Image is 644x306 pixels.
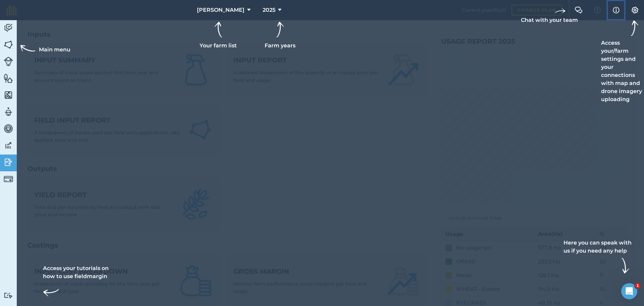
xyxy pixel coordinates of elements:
[4,292,13,299] img: svg+xml;base64,PD94bWwgdmVyc2lvbj0iMS4wIiBlbmNvZGluZz0idXRmLTgiPz4KPCEtLSBHZW5lcmF0b3I6IEFkb2JlIE...
[19,42,70,58] div: Main menu
[43,264,113,301] div: Access your tutorials on how to use fieldmargin
[4,23,13,33] img: svg+xml;base64,PD94bWwgdmVyc2lvbj0iMS4wIiBlbmNvZGluZz0idXRmLTgiPz4KPCEtLSBHZW5lcmF0b3I6IEFkb2JlIE...
[261,21,299,50] div: Farm years
[601,20,644,103] div: Access your/farm settings and your connections with map and drone imagery uploading
[200,21,237,50] div: Your farm list
[4,73,13,83] img: svg+xml;base64,PHN2ZyB4bWxucz0iaHR0cDovL3d3dy53My5vcmcvMjAwMC9zdmciIHdpZHRoPSI1NiIgaGVpZ2h0PSI2MC...
[4,124,13,134] img: svg+xml;base64,PD94bWwgdmVyc2lvbj0iMS4wIiBlbmNvZGluZz0idXRmLTgiPz4KPCEtLSBHZW5lcmF0b3I6IEFkb2JlIE...
[563,239,633,274] div: Here you can speak with us if you need any help
[263,6,275,14] span: 2025
[613,6,620,14] img: svg+xml;base64,PHN2ZyB4bWxucz0iaHR0cDovL3d3dy53My5vcmcvMjAwMC9zdmciIHdpZHRoPSIxNyIgaGVpZ2h0PSIxNy...
[4,140,13,150] img: svg+xml;base64,PD94bWwgdmVyc2lvbj0iMS4wIiBlbmNvZGluZz0idXRmLTgiPz4KPCEtLSBHZW5lcmF0b3I6IEFkb2JlIE...
[4,174,13,184] img: svg+xml;base64,PD94bWwgdmVyc2lvbj0iMS4wIiBlbmNvZGluZz0idXRmLTgiPz4KPCEtLSBHZW5lcmF0b3I6IEFkb2JlIE...
[635,283,640,289] span: 1
[521,5,578,24] div: Chat with your team
[4,157,13,167] img: svg+xml;base64,PD94bWwgdmVyc2lvbj0iMS4wIiBlbmNvZGluZz0idXRmLTgiPz4KPCEtLSBHZW5lcmF0b3I6IEFkb2JlIE...
[631,7,639,13] img: A cog icon
[4,57,13,66] img: svg+xml;base64,PD94bWwgdmVyc2lvbj0iMS4wIiBlbmNvZGluZz0idXRmLTgiPz4KPCEtLSBHZW5lcmF0b3I6IEFkb2JlIE...
[575,7,583,13] img: Two speech bubbles overlapping with the left bubble in the forefront
[4,107,13,117] img: svg+xml;base64,PD94bWwgdmVyc2lvbj0iMS4wIiBlbmNvZGluZz0idXRmLTgiPz4KPCEtLSBHZW5lcmF0b3I6IEFkb2JlIE...
[621,283,637,299] iframe: Intercom live chat
[197,6,245,14] span: [PERSON_NAME]
[4,90,13,100] img: svg+xml;base64,PHN2ZyB4bWxucz0iaHR0cDovL3d3dy53My5vcmcvMjAwMC9zdmciIHdpZHRoPSI1NiIgaGVpZ2h0PSI2MC...
[4,40,13,50] img: svg+xml;base64,PHN2ZyB4bWxucz0iaHR0cDovL3d3dy53My5vcmcvMjAwMC9zdmciIHdpZHRoPSI1NiIgaGVpZ2h0PSI2MC...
